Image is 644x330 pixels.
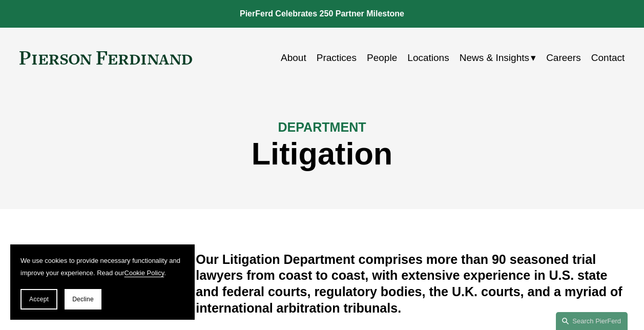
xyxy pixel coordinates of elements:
[281,48,306,68] a: About
[546,48,581,68] a: Careers
[29,296,49,303] span: Accept
[278,120,366,134] span: DEPARTMENT
[65,289,101,310] button: Decline
[317,48,357,68] a: Practices
[196,252,625,317] h4: Our Litigation Department comprises more than 90 seasoned trial lawyers from coast to coast, with...
[460,49,529,67] span: News & Insights
[591,48,625,68] a: Contact
[460,48,536,68] a: folder dropdown
[124,269,164,277] a: Cookie Policy
[20,255,184,279] p: We use cookies to provide necessary functionality and improve your experience. Read our .
[20,289,57,310] button: Accept
[72,296,94,303] span: Decline
[367,48,397,68] a: People
[10,244,195,320] section: Cookie banner
[19,136,625,172] h1: Litigation
[556,312,628,330] a: Search this site
[407,48,449,68] a: Locations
